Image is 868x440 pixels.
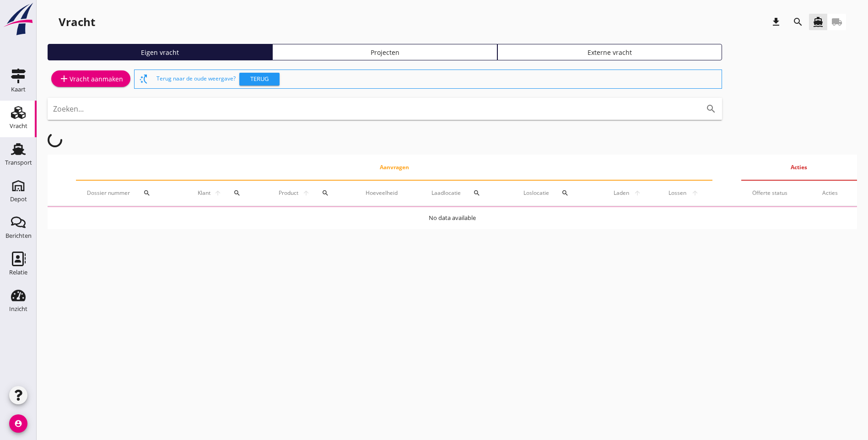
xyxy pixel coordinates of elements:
img: logo-small.a267ee39.svg [2,2,35,36]
div: Depot [10,196,27,202]
div: Vracht [10,123,27,129]
div: Externe vracht [501,48,718,57]
i: search [706,103,717,114]
div: Eigen vracht [52,48,268,57]
div: Kaart [11,86,26,92]
a: Projecten [272,44,497,60]
i: search [793,16,803,27]
div: Relatie [9,269,27,275]
div: Vracht aanmaken [59,73,123,84]
a: Externe vracht [497,44,722,60]
i: switch_access_shortcut [138,74,149,85]
span: Klant [196,189,212,197]
i: search [561,189,569,197]
td: No data available [48,207,857,229]
i: search [473,189,480,197]
i: search [322,189,329,197]
i: download [771,16,782,27]
div: Berichten [5,233,32,239]
i: arrow_upward [689,189,702,197]
i: add [59,73,70,84]
th: Acties [741,155,857,180]
div: Projecten [276,48,493,57]
div: Transport [5,160,32,166]
i: directions_boat [813,16,824,27]
div: Inzicht [9,306,27,312]
th: Aanvragen [76,155,712,180]
i: search [233,189,241,197]
div: Terug naar de oude weergave? [156,70,718,88]
a: Vracht aanmaken [51,70,130,87]
div: Dossier nummer [87,182,173,204]
div: Terug [243,75,276,84]
span: Product [276,189,300,197]
a: Eigen vracht [48,44,272,60]
div: Laadlocatie [431,182,501,204]
div: Offerte status [752,189,800,197]
div: Vracht [59,15,95,29]
div: Loslocatie [523,182,589,204]
i: local_shipping [831,16,842,27]
div: Acties [822,189,846,197]
div: Hoeveelheid [366,189,410,197]
span: Laden [611,189,631,197]
input: Zoeken... [53,102,691,116]
button: Terug [239,73,280,86]
i: account_circle [9,414,27,433]
i: arrow_upward [300,189,312,197]
i: arrow_upward [631,189,644,197]
span: Lossen [666,189,689,197]
i: search [143,189,151,197]
i: arrow_upward [212,189,223,197]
